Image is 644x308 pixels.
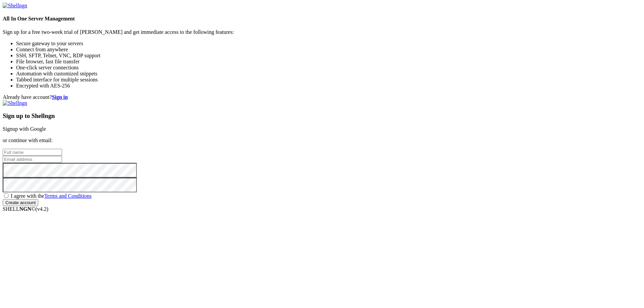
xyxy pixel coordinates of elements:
li: Automation with customized snippets [16,71,641,77]
input: Create account [3,199,38,206]
span: I agree with the [11,193,92,199]
li: Secure gateway to your servers [16,41,641,47]
li: Connect from anywhere [16,47,641,53]
li: Encrypted with AES-256 [16,83,641,89]
input: Email address [3,156,62,163]
img: Shellngn [3,3,27,9]
a: Terms and Conditions [44,193,92,199]
li: One-click server connections [16,65,641,71]
a: Signup with Google [3,126,46,132]
input: Full name [3,149,62,156]
h4: All In One Server Management [3,16,641,22]
div: Already have account? [3,94,641,100]
a: Sign in [52,94,68,100]
p: Sign up for a free two-week trial of [PERSON_NAME] and get immediate access to the following feat... [3,29,641,35]
span: SHELL © [3,206,48,212]
span: 4.2.0 [36,206,49,212]
li: File browser, fast file transfer [16,59,641,65]
input: I agree with theTerms and Conditions [4,193,8,198]
h3: Sign up to Shellngn [3,112,641,120]
li: SSH, SFTP, Telnet, VNC, RDP support [16,53,641,59]
li: Tabbed interface for multiple sessions [16,77,641,83]
img: Shellngn [3,100,27,106]
p: or continue with email: [3,137,641,143]
b: NGN [19,206,32,212]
